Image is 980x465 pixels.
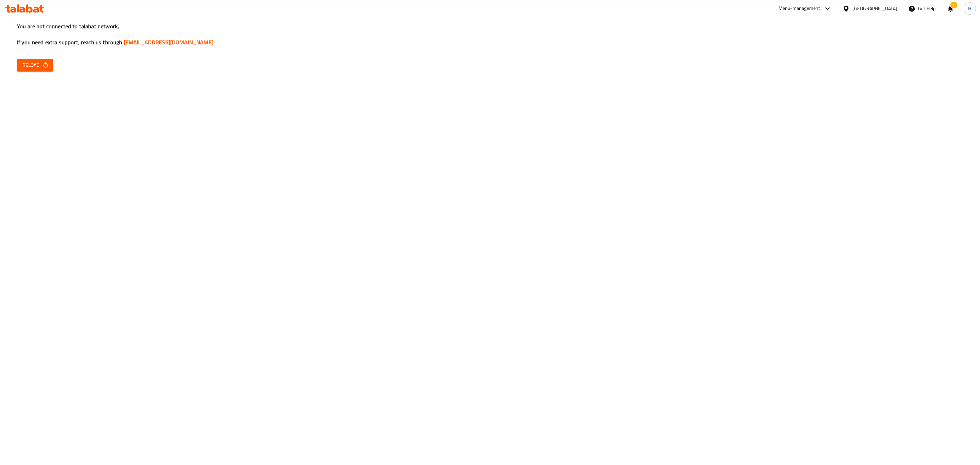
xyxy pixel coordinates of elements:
button: Reload [17,59,53,71]
div: [GEOGRAPHIC_DATA] [852,5,897,12]
a: [EMAIL_ADDRESS][DOMAIN_NAME] [124,37,213,47]
div: Menu-management [779,4,820,13]
h3: You are not connected to talabat network, If you need extra support, reach us through [17,22,963,46]
span: Reload [22,61,48,69]
span: H [968,5,971,12]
